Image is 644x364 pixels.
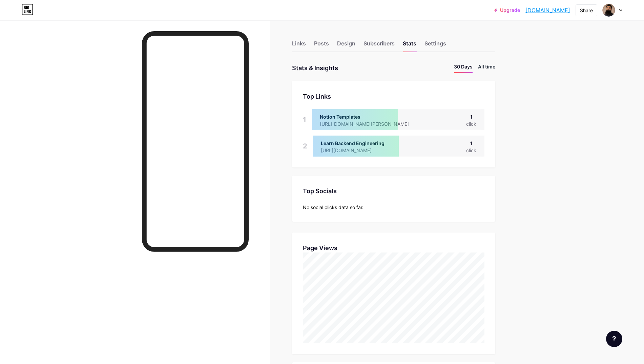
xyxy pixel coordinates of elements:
div: 1 [303,109,306,130]
div: click [466,120,476,127]
div: Top Socials [303,186,484,196]
div: 1 [466,113,476,120]
div: 1 [466,140,476,147]
a: [DOMAIN_NAME] [525,6,570,14]
div: No social clicks data so far. [303,204,484,211]
div: Settings [424,39,446,52]
div: Share [580,7,593,14]
li: 30 Days [454,63,473,73]
a: Upgrade [494,7,520,13]
div: click [466,147,476,154]
div: Design [337,39,355,52]
div: Top Links [303,92,484,101]
div: Stats & Insights [292,63,338,73]
div: Page Views [303,243,484,252]
div: Subscribers [363,39,395,52]
div: Stats [403,39,416,52]
li: All time [478,63,495,73]
div: Links [292,39,306,52]
div: 2 [303,136,307,157]
img: anasanjaria [602,4,615,17]
div: Posts [314,39,329,52]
